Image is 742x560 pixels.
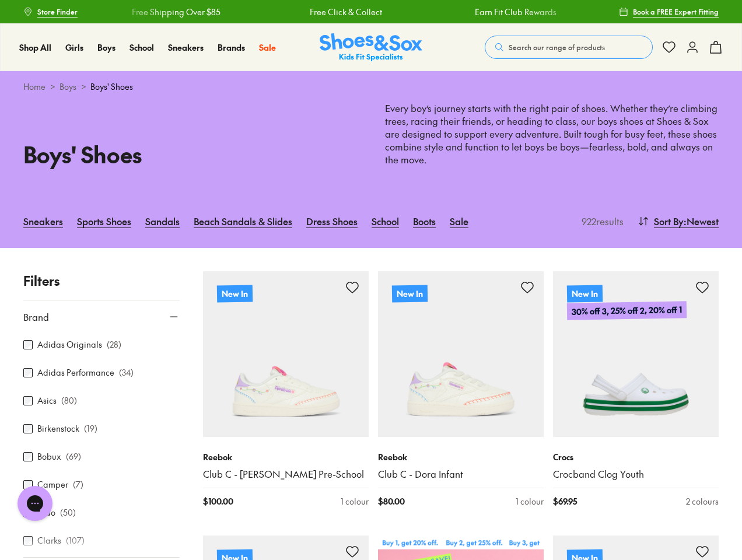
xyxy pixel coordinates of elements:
a: New In [203,271,369,437]
a: New In [378,271,544,437]
p: 922 results [577,214,624,228]
a: Sandals [145,208,180,234]
span: Store Finder [37,6,78,17]
a: Free Click & Collect [309,6,381,18]
p: ( 50 ) [60,506,76,519]
label: Adidas Performance [37,366,114,379]
span: Boys' Shoes [90,80,133,93]
button: Brand [23,300,180,333]
button: Search our range of products [485,36,653,59]
span: Brand [23,310,49,324]
a: Brands [218,41,245,54]
span: Sale [259,41,276,53]
p: ( 80 ) [61,394,77,407]
p: Reebok [378,451,544,463]
a: Shop All [19,41,51,54]
span: Brands [218,41,245,53]
label: Camper [37,478,68,491]
p: New In [217,285,253,302]
label: Birkenstock [37,422,79,435]
span: School [129,41,154,53]
span: : Newest [684,214,719,228]
a: Boys [97,41,116,54]
div: > > [23,80,719,93]
a: Crocband Clog Youth [553,468,719,481]
p: Crocs [553,451,719,463]
p: New In [392,285,428,302]
p: Filters [23,271,180,290]
span: Book a FREE Expert Fitting [633,6,719,17]
p: Every boy’s journey starts with the right pair of shoes. Whether they’re climbing trees, racing t... [385,102,719,166]
a: New In30% off 3, 25% off 2, 20% off 1 [553,271,719,437]
span: $ 69.95 [553,495,577,508]
a: Book a FREE Expert Fitting [619,1,719,22]
span: Sort By [654,214,684,228]
a: School [372,208,399,234]
a: Boots [413,208,436,234]
a: Sale [259,41,276,54]
a: Sneakers [23,208,63,234]
p: ( 69 ) [66,450,81,463]
p: ( 7 ) [73,478,83,491]
a: Club C - [PERSON_NAME] Pre-School [203,468,369,481]
a: Sports Shoes [77,208,131,234]
h1: Boys' Shoes [23,138,357,171]
label: Adidas Originals [37,338,102,351]
label: Bobux [37,450,61,463]
p: New In [567,285,603,302]
p: ( 28 ) [107,338,121,351]
span: $ 80.00 [378,495,405,508]
a: Earn Fit Club Rewards [474,6,555,18]
span: Shop All [19,41,51,53]
span: Sneakers [168,41,204,53]
button: Sort By:Newest [638,208,719,234]
div: 1 colour [341,495,369,508]
a: Beach Sandals & Slides [194,208,292,234]
a: Club C - Dora Infant [378,468,544,481]
div: 2 colours [686,495,719,508]
span: $ 100.00 [203,495,233,508]
a: School [129,41,154,54]
p: 30% off 3, 25% off 2, 20% off 1 [567,301,687,320]
span: Search our range of products [509,42,605,52]
a: Sneakers [168,41,204,54]
a: Store Finder [23,1,78,22]
a: Dress Shoes [306,208,358,234]
span: Boys [97,41,116,53]
p: Reebok [203,451,369,463]
img: SNS_Logo_Responsive.svg [320,33,422,62]
a: Home [23,80,45,93]
label: Asics [37,394,57,407]
div: 1 colour [516,495,544,508]
a: Shoes & Sox [320,33,422,62]
p: ( 34 ) [119,366,134,379]
a: Sale [450,208,468,234]
a: Girls [65,41,83,54]
a: Free Shipping Over $85 [131,6,220,18]
p: ( 19 ) [84,422,97,435]
a: Boys [60,80,76,93]
span: Girls [65,41,83,53]
iframe: Gorgias live chat messenger [12,482,58,525]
